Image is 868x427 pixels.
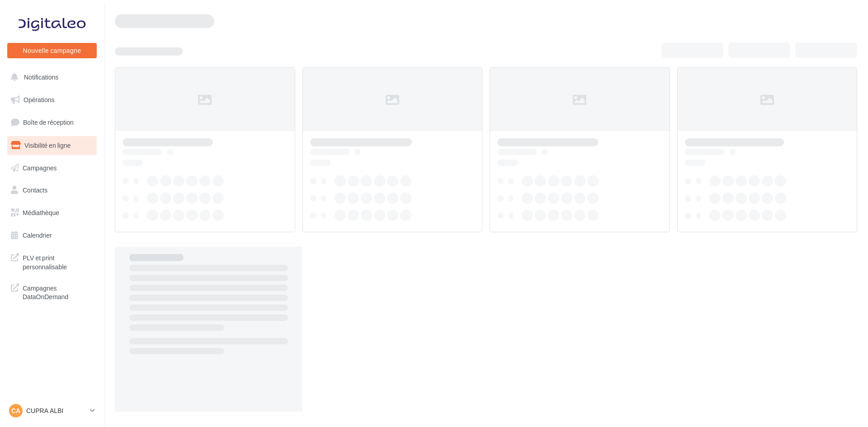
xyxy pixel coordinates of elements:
span: Notifications [24,73,58,81]
a: Médiathèque [5,203,99,222]
span: Campagnes DataOnDemand [23,282,93,301]
a: Boîte de réception [5,113,99,132]
a: Opérations [5,90,99,109]
a: PLV et print personnalisable [5,248,99,275]
p: CUPRA ALBI [26,406,86,415]
button: Nouvelle campagne [7,43,97,58]
a: CA CUPRA ALBI [7,402,97,419]
a: Campagnes DataOnDemand [5,278,99,305]
span: Boîte de réception [23,118,74,126]
span: Contacts [23,186,47,194]
span: Médiathèque [23,209,59,216]
span: CA [11,406,20,415]
a: Calendrier [5,226,99,245]
button: Notifications [5,68,95,87]
span: Visibilité en ligne [24,141,71,149]
span: Campagnes [23,164,57,171]
a: Campagnes [5,159,99,178]
span: Calendrier [23,231,52,239]
a: Visibilité en ligne [5,136,99,155]
span: PLV et print personnalisable [23,252,93,271]
a: Contacts [5,181,99,200]
span: Opérations [24,96,54,103]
